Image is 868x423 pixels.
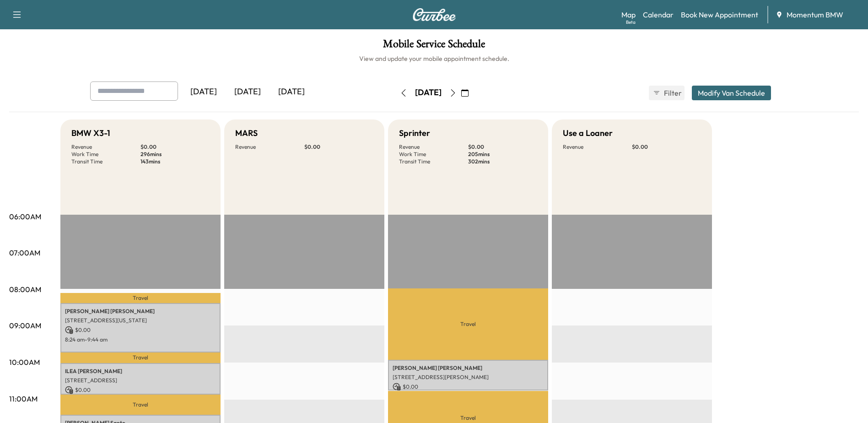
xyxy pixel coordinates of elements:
button: Modify Van Schedule [692,86,771,100]
p: Revenue [71,143,140,151]
p: $ 0.00 [304,143,373,151]
p: 8:24 am - 9:44 am [65,336,216,343]
p: Revenue [399,143,468,151]
p: 10:00AM [9,357,40,368]
p: Transit Time [399,158,468,165]
p: [PERSON_NAME] [PERSON_NAME] [393,364,544,372]
img: Curbee Logo [412,8,456,21]
p: $ 0.00 [65,386,216,394]
span: Momentum BMW [787,9,843,20]
p: 143 mins [140,158,210,165]
p: Travel [60,395,221,415]
div: [DATE] [415,87,442,98]
p: Travel [60,293,221,304]
h5: Use a Loaner [563,127,613,140]
p: 296 mins [140,151,210,158]
p: [PERSON_NAME] [PERSON_NAME] [65,308,216,315]
p: 302 mins [468,158,537,165]
p: ILEA [PERSON_NAME] [65,368,216,375]
p: 06:00AM [9,211,41,222]
p: [STREET_ADDRESS][US_STATE] [65,317,216,324]
p: 205 mins [468,151,537,158]
p: 07:00AM [9,247,40,258]
p: [STREET_ADDRESS][PERSON_NAME] [393,374,544,381]
p: Revenue [563,143,632,151]
div: [DATE] [270,81,313,103]
p: [STREET_ADDRESS] [65,377,216,384]
div: Beta [626,19,636,26]
p: Revenue [235,143,304,151]
button: Filter [649,86,685,100]
a: Book New Appointment [681,9,758,20]
p: Work Time [399,151,468,158]
p: Travel [60,352,221,363]
a: MapBeta [621,9,636,20]
h5: BMW X3-1 [71,127,110,140]
p: $ 0.00 [393,383,544,391]
span: Filter [664,87,680,98]
p: $ 0.00 [140,143,210,151]
p: 08:00AM [9,284,41,295]
div: [DATE] [226,81,270,103]
h5: Sprinter [399,127,430,140]
p: $ 0.00 [65,326,216,334]
p: Work Time [71,151,140,158]
p: Transit Time [71,158,140,165]
h6: View and update your mobile appointment schedule. [9,54,859,63]
p: 11:00AM [9,393,38,404]
div: [DATE] [182,81,226,103]
p: Travel [388,288,548,360]
h1: Mobile Service Schedule [9,38,859,54]
p: 09:00AM [9,320,41,331]
h5: MARS [235,127,258,140]
p: $ 0.00 [632,143,701,151]
p: $ 0.00 [468,143,537,151]
a: Calendar [643,9,674,20]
